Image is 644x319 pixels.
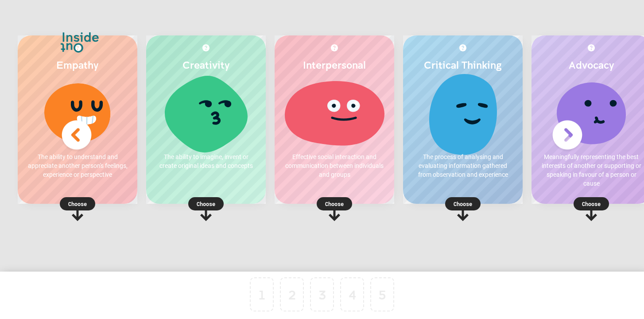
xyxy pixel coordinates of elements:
[412,58,514,71] h2: Critical Thinking
[74,44,81,51] img: More about Empathy
[155,152,257,170] p: The ability to imagine, invent or create original ideas and concepts
[27,58,128,71] h2: Empathy
[588,44,595,51] img: More about Advocacy
[540,58,642,71] h2: Advocacy
[459,44,466,51] img: More about Critical Thinking
[59,117,94,153] img: Previous
[403,199,523,208] p: Choose
[18,199,137,208] p: Choose
[550,117,585,153] img: Next
[146,199,266,208] p: Choose
[202,44,209,51] img: More about Creativity
[331,44,338,51] img: More about Interpersonal
[155,58,257,71] h2: Creativity
[540,152,642,188] p: Meaningfully representing the best interests of another or supporting or speaking in favour of a ...
[27,152,128,179] p: The ability to understand and appreciate another person's feelings, experience or perspective
[412,152,514,179] p: The process of analysing and evaluating information gathered from observation and experience
[283,58,385,71] h2: Interpersonal
[275,199,394,208] p: Choose
[283,152,385,179] p: Effective social interaction and communication between individuals and groups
